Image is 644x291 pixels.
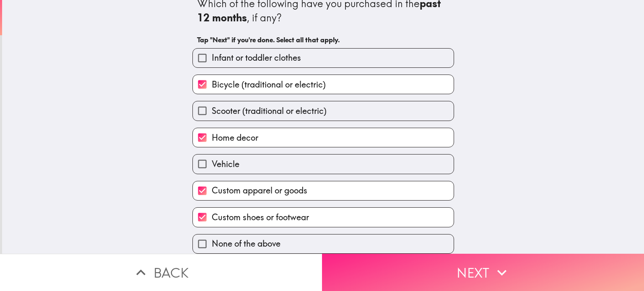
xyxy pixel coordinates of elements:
span: Home decor [212,132,258,144]
button: Custom shoes or footwear [193,208,454,227]
span: Infant or toddler clothes [212,52,301,64]
button: Scooter (traditional or electric) [193,101,454,120]
button: Custom apparel or goods [193,181,454,200]
span: None of the above [212,238,280,250]
button: Next [322,254,644,291]
button: Bicycle (traditional or electric) [193,75,454,94]
button: Infant or toddler clothes [193,49,454,67]
span: Vehicle [212,158,239,170]
h6: Tap "Next" if you're done. Select all that apply. [197,35,449,44]
span: Scooter (traditional or electric) [212,105,327,117]
span: Custom shoes or footwear [212,211,309,223]
span: Bicycle (traditional or electric) [212,79,326,90]
button: Home decor [193,128,454,147]
button: None of the above [193,234,454,253]
button: Vehicle [193,155,454,173]
span: Custom apparel or goods [212,185,307,196]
